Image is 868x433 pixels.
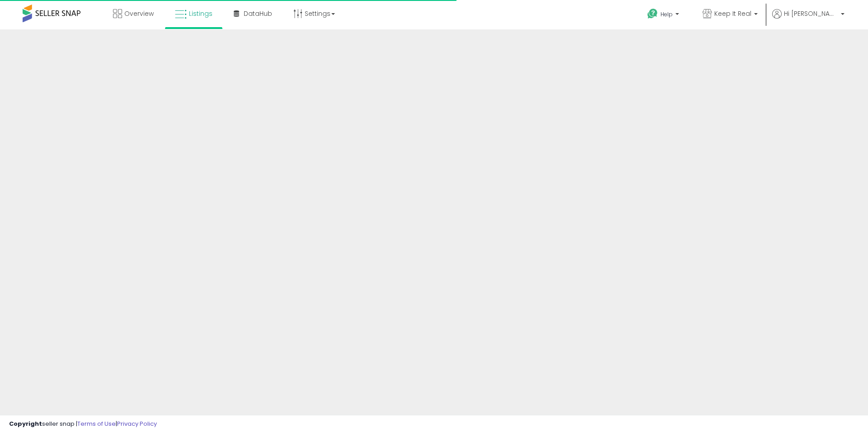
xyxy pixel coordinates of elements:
[772,9,844,29] a: Hi [PERSON_NAME]
[647,8,658,19] i: Get Help
[124,9,154,18] span: Overview
[784,9,838,18] span: Hi [PERSON_NAME]
[640,1,688,29] a: Help
[714,9,751,18] span: Keep It Real
[244,9,272,18] span: DataHub
[189,9,212,18] span: Listings
[660,10,673,18] span: Help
